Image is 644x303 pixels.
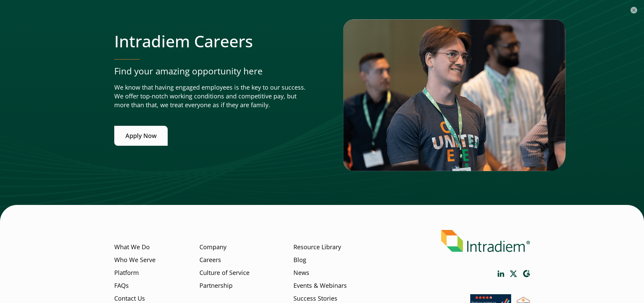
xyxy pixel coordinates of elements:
a: Link opens in a new window [498,271,504,277]
a: News [293,269,309,277]
p: Find your amazing opportunity here [114,65,308,77]
a: Apply Now [114,126,168,146]
a: Success Stories [293,294,337,303]
a: Link opens in a new window [523,270,530,278]
a: Resource Library [293,243,341,252]
a: Platform [114,269,139,277]
a: Careers [199,256,221,264]
a: Who We Serve [114,256,156,264]
a: Partnership [199,281,233,290]
a: Culture of Service [199,269,249,277]
a: Link opens in a new window [510,271,517,277]
button: × [630,7,637,14]
p: We know that having engaged employees is the key to our success. We offer top-notch working condi... [114,83,308,110]
a: What We Do [114,243,150,252]
a: Contact Us [114,294,145,303]
a: FAQs [114,281,129,290]
h2: Intradiem Careers [114,31,308,51]
a: Events & Webinars [293,281,347,290]
img: Intradiem [441,230,530,252]
a: Blog [293,256,306,264]
a: Company [199,243,226,252]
